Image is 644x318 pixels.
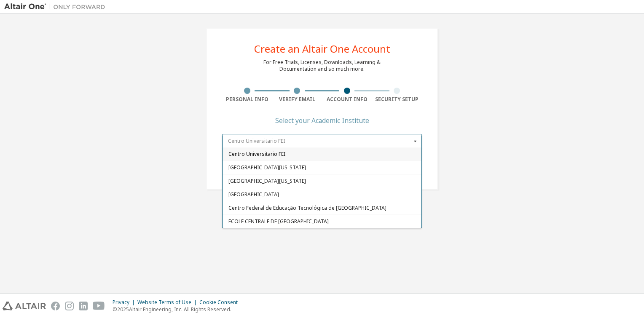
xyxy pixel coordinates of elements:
img: Altair One [4,3,110,11]
img: facebook.svg [51,302,60,310]
img: linkedin.svg [79,302,88,310]
span: [GEOGRAPHIC_DATA][US_STATE] [228,165,416,170]
span: ECOLE CENTRALE DE [GEOGRAPHIC_DATA] [228,219,416,224]
span: Centro Universitario FEI [228,152,416,157]
div: Security Setup [372,96,422,103]
div: For Free Trials, Licenses, Downloads, Learning & Documentation and so much more. [263,59,381,72]
div: Verify Email [272,96,322,103]
img: altair_logo.svg [3,302,46,310]
div: Account Info [322,96,372,103]
img: youtube.svg [93,302,105,310]
div: Personal Info [222,96,272,103]
div: Create an Altair One Account [254,44,390,54]
div: Cookie Consent [199,299,243,306]
div: Privacy [113,299,137,306]
span: Centro Federal de Educação Tecnológica de [GEOGRAPHIC_DATA] [228,206,416,211]
img: instagram.svg [65,302,74,310]
div: Website Terms of Use [137,299,199,306]
div: Select your Academic Institute [275,118,369,123]
span: [GEOGRAPHIC_DATA][US_STATE] [228,179,416,184]
span: [GEOGRAPHIC_DATA] [228,192,416,197]
p: © 2025 Altair Engineering, Inc. All Rights Reserved. [113,306,243,313]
